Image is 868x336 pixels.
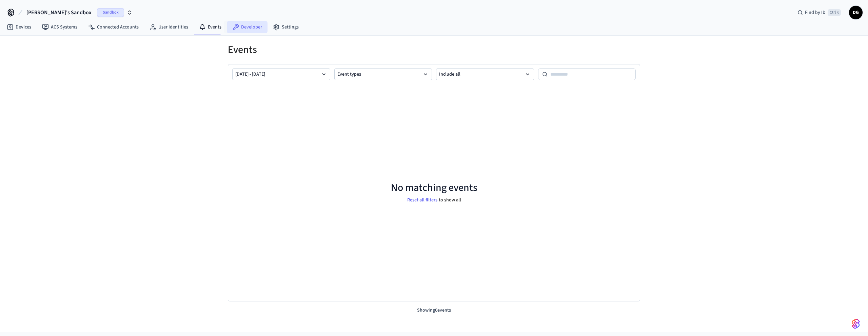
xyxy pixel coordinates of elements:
[97,8,124,17] span: Sandbox
[228,307,640,314] p: Showing 0 events
[232,68,330,80] button: [DATE] - [DATE]
[792,6,846,19] div: Find by IDCtrl K
[805,9,826,16] span: Find by ID
[144,21,194,33] a: User Identities
[828,9,841,16] span: Ctrl K
[391,182,477,194] p: No matching events
[852,318,860,329] img: SeamLogoGradient.69752ec5.svg
[228,44,640,56] h1: Events
[334,68,432,80] button: Event types
[83,21,144,33] a: Connected Accounts
[436,68,534,80] button: Include all
[406,195,439,205] button: Reset all filters
[1,21,37,33] a: Devices
[227,21,268,33] a: Developer
[194,21,227,33] a: Events
[439,197,461,204] p: to show all
[849,6,863,19] button: DG
[37,21,83,33] a: ACS Systems
[850,6,862,19] span: DG
[26,8,92,17] span: [PERSON_NAME]'s Sandbox
[268,21,304,33] a: Settings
